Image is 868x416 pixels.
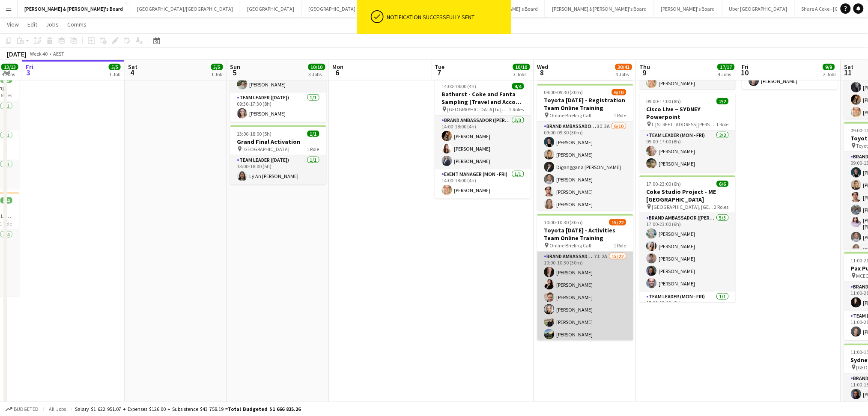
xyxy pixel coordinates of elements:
[28,51,50,57] span: Week 40
[638,68,650,77] span: 9
[67,21,87,28] span: Comms
[42,19,62,30] a: Jobs
[0,197,12,204] span: 4/4
[230,125,326,184] app-job-card: 13:00-18:00 (5h)1/1Grand Final Activation [GEOGRAPHIC_DATA]1 RoleTeam Leader ([DATE])1/113:00-18:...
[550,112,592,119] span: Online Briefing Call
[718,71,734,77] div: 4 Jobs
[14,406,39,412] span: Budgeted
[640,292,736,321] app-card-role: Team Leader (Mon - Fri)1/117:00-23:00 (6h)
[843,68,854,77] span: 11
[640,188,736,203] h3: Coke Studio Project - ME [GEOGRAPHIC_DATA]
[47,406,68,412] span: All jobs
[652,204,714,210] span: [GEOGRAPHIC_DATA], [GEOGRAPHIC_DATA]
[477,0,545,17] button: [PERSON_NAME]'s Board
[75,406,301,412] div: Salary $1 622 951.07 + Expenses $126.00 + Subsistence $43 758.19 =
[230,93,326,122] app-card-role: Team Leader ([DATE])1/109:30-17:30 (8h)[PERSON_NAME]
[46,21,59,28] span: Jobs
[435,78,531,199] app-job-card: 14:00-18:00 (4h)4/4Bathurst - Coke and Fanta Sampling (Travel and Accom Provided) [GEOGRAPHIC_DAT...
[230,155,326,184] app-card-role: Team Leader ([DATE])1/113:00-18:00 (5h)Ly An [PERSON_NAME]
[228,406,301,412] span: Total Budgeted $1 666 835.26
[717,181,729,187] span: 6/6
[26,63,33,71] span: Fri
[333,63,344,71] span: Mon
[844,63,854,71] span: Sat
[640,131,736,172] app-card-role: Team Leader (Mon - Fri)2/209:00-17:00 (8h)[PERSON_NAME][PERSON_NAME]
[537,84,633,211] app-job-card: 09:00-09:30 (30m)6/10Toyota [DATE] - Registration Team Online Training Online Briefing Call1 Role...
[331,68,344,77] span: 6
[307,131,319,137] span: 1/1
[614,112,626,119] span: 1 Role
[513,71,530,77] div: 3 Jobs
[544,219,583,226] span: 10:00-10:30 (30m)
[647,181,681,187] span: 17:00-23:00 (6h)
[308,64,325,70] span: 10/10
[652,121,716,128] span: L [STREET_ADDRESS][PERSON_NAME] (Veritas Offices)
[823,71,837,77] div: 2 Jobs
[24,68,33,77] span: 3
[230,63,241,71] span: Sun
[544,89,583,95] span: 09:00-09:30 (30m)
[447,106,510,113] span: [GEOGRAPHIC_DATA] to [GEOGRAPHIC_DATA]
[1,64,18,70] span: 13/13
[237,131,272,137] span: 13:00-18:00 (5h)
[18,0,130,17] button: [PERSON_NAME] & [PERSON_NAME]'s Board
[537,122,633,262] app-card-role: Brand Ambassador ([PERSON_NAME])3I3A6/1009:00-09:30 (30m)[PERSON_NAME][PERSON_NAME]Diganggana [PE...
[128,63,137,71] span: Sat
[127,68,137,77] span: 4
[307,146,319,152] span: 1 Role
[537,226,633,242] h3: Toyota [DATE] - Activities Team Online Training
[537,96,633,112] h3: Toyota [DATE] - Registration Team Online Training
[647,98,681,104] span: 09:00-17:00 (8h)
[545,0,654,17] button: [PERSON_NAME] & [PERSON_NAME]'s Board
[243,146,290,152] span: [GEOGRAPHIC_DATA]
[609,219,626,226] span: 15/22
[434,68,445,77] span: 7
[714,204,729,210] span: 2 Roles
[3,19,22,30] a: View
[537,214,633,341] div: 10:00-10:30 (30m)15/22Toyota [DATE] - Activities Team Online Training Online Briefing Call1 RoleB...
[716,121,729,128] span: 1 Role
[4,404,40,414] button: Budgeted
[616,71,632,77] div: 4 Jobs
[640,63,650,71] span: Thu
[301,0,363,17] button: [GEOGRAPHIC_DATA]
[513,64,530,70] span: 10/10
[230,138,326,146] h3: Grand Final Activation
[27,21,37,28] span: Edit
[823,64,835,70] span: 9/9
[654,0,722,17] button: [PERSON_NAME]'s Board
[435,63,445,71] span: Tue
[229,68,241,77] span: 5
[536,68,549,77] span: 8
[640,175,736,302] app-job-card: 17:00-23:00 (6h)6/6Coke Studio Project - ME [GEOGRAPHIC_DATA] [GEOGRAPHIC_DATA], [GEOGRAPHIC_DATA...
[7,50,27,58] div: [DATE]
[512,83,524,89] span: 4/4
[741,68,749,77] span: 10
[718,64,735,70] span: 17/17
[309,71,325,77] div: 3 Jobs
[510,106,524,113] span: 2 Roles
[537,63,549,71] span: Wed
[109,64,121,70] span: 5/5
[640,93,736,172] app-job-card: 09:00-17:00 (8h)2/2Cisco Live – SYDNEY Powerpoint L [STREET_ADDRESS][PERSON_NAME] (Veritas Office...
[722,0,795,17] button: Uber [GEOGRAPHIC_DATA]
[2,71,18,77] div: 4 Jobs
[130,0,240,17] button: [GEOGRAPHIC_DATA]/[GEOGRAPHIC_DATA]
[442,83,477,89] span: 14:00-18:00 (4h)
[742,63,749,71] span: Fri
[435,116,531,169] app-card-role: Brand Ambassador ([PERSON_NAME])3/314:00-18:00 (4h)[PERSON_NAME][PERSON_NAME][PERSON_NAME]
[211,64,223,70] span: 5/5
[240,0,301,17] button: [GEOGRAPHIC_DATA]
[7,21,19,28] span: View
[640,105,736,121] h3: Cisco Live – SYDNEY Powerpoint
[614,242,626,249] span: 1 Role
[612,89,626,95] span: 6/10
[435,169,531,199] app-card-role: Event Manager (Mon - Fri)1/114:00-18:00 (4h)[PERSON_NAME]
[212,71,223,77] div: 1 Job
[387,13,508,21] div: Notification successfully sent
[435,90,531,106] h3: Bathurst - Coke and Fanta Sampling (Travel and Accom Provided)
